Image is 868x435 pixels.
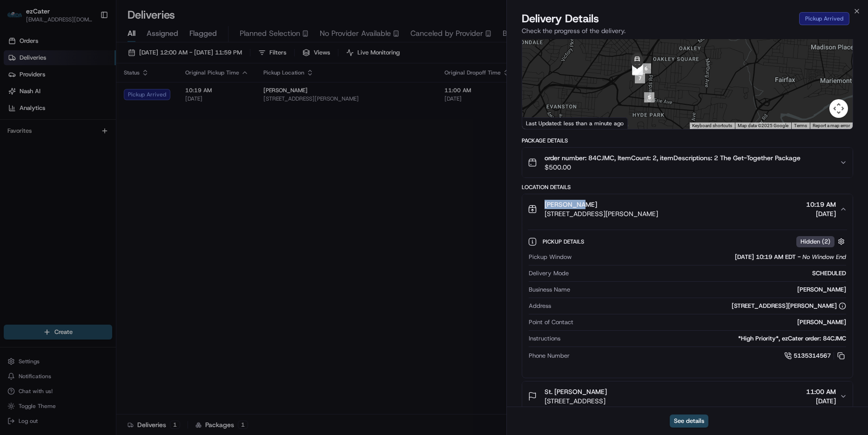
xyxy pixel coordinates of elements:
[564,334,846,343] div: *High Priority*, ezCater order: 84CJMC
[9,136,17,143] div: 📗
[738,123,788,128] span: Map data ©2025 Google
[158,92,169,103] button: Start new chat
[806,396,836,406] span: [DATE]
[796,236,847,247] button: Hidden (2)
[577,318,846,326] div: [PERSON_NAME]
[529,269,569,278] span: Delivery Mode
[806,387,836,396] span: 11:00 AM
[794,123,807,128] a: Terms (opens in new tab)
[692,122,732,129] button: Keyboard shortcuts
[522,137,853,144] div: Package Details
[522,184,853,191] div: Location Details
[19,135,71,144] span: Knowledge Base
[32,98,118,106] div: We're available if you need us!
[545,200,597,209] span: [PERSON_NAME]
[806,200,836,209] span: 10:19 AM
[543,238,586,245] span: Pickup Details
[802,253,846,261] span: No Window End
[6,131,75,148] a: 📗Knowledge Base
[801,238,830,246] span: Hidden ( 2 )
[522,26,853,35] p: Check the progress of the delivery.
[632,64,642,75] div: 13
[522,11,599,26] span: Delivery Details
[522,148,853,177] button: order number: 84CJMC, ItemCount: 2, itemDescriptions: 2 The Get-Together Package$500.00
[9,37,169,52] p: Welcome 👋
[644,92,654,102] div: 5
[522,117,628,129] div: Last Updated: less than a minute ago
[529,302,551,310] span: Address
[522,381,853,411] button: St. [PERSON_NAME][STREET_ADDRESS]11:00 AM[DATE]
[735,253,796,261] span: [DATE] 10:19 AM EDT
[9,9,28,28] img: Nash
[574,285,846,294] div: [PERSON_NAME]
[545,153,801,163] span: order number: 84CJMC, ItemCount: 2, itemDescriptions: 2 The Get-Together Package
[32,89,153,98] div: Start new chat
[529,334,560,343] span: Instructions
[806,209,836,218] span: [DATE]
[545,387,607,396] span: St. [PERSON_NAME]
[88,135,149,144] span: API Documentation
[670,415,708,428] button: See details
[9,89,26,106] img: 1736555255976-a54dd68f-1ca7-489b-9aae-adbdc363a1c4
[529,285,570,294] span: Business Name
[641,63,651,74] div: 6
[529,253,572,261] span: Pickup Window
[75,131,153,148] a: 💻API Documentation
[794,352,831,360] span: 5135314567
[529,318,573,326] span: Point of Contact
[829,99,848,118] button: Map camera controls
[635,73,645,83] div: 7
[545,163,801,172] span: $500.00
[784,351,846,361] a: 5135314567
[93,158,113,165] span: Pylon
[522,224,853,378] div: [PERSON_NAME][STREET_ADDRESS][PERSON_NAME]10:19 AM[DATE]
[545,396,607,406] span: [STREET_ADDRESS]
[798,253,801,261] span: -
[525,117,555,129] img: Google
[522,194,853,224] button: [PERSON_NAME][STREET_ADDRESS][PERSON_NAME]10:19 AM[DATE]
[633,64,643,75] div: 8
[66,157,113,165] a: Powered byPylon
[632,64,643,75] div: 12
[732,302,846,310] div: [STREET_ADDRESS][PERSON_NAME]
[525,117,555,129] a: Open this area in Google Maps (opens a new window)
[79,136,86,143] div: 💻
[24,60,154,70] input: Clear
[529,352,570,360] span: Phone Number
[572,269,846,278] div: SCHEDULED
[545,209,658,218] span: [STREET_ADDRESS][PERSON_NAME]
[813,123,850,128] a: Report a map error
